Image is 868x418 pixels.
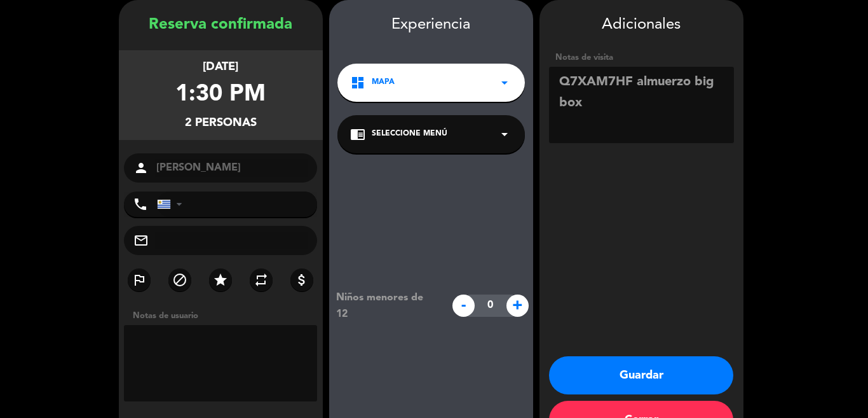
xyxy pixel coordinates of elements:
i: star [213,272,228,288]
i: outlined_flag [132,272,147,288]
span: Seleccione Menú [372,128,447,141]
i: person [133,160,149,176]
i: mail_outline [133,233,149,248]
span: MAPA [372,76,395,89]
div: 2 personas [185,114,257,132]
i: block [172,272,187,288]
i: dashboard [350,75,365,90]
div: Uruguay: +598 [158,192,187,216]
div: Reserva confirmada [119,13,323,38]
span: + [506,295,529,317]
button: Guardar [549,356,733,394]
div: [DATE] [203,58,238,76]
i: phone [133,197,148,212]
div: 1:30 PM [175,76,266,114]
div: Experiencia [329,13,533,38]
div: Adicionales [549,13,734,38]
div: Notas de visita [549,51,734,64]
span: - [452,295,475,317]
i: arrow_drop_down [497,75,512,90]
div: Notas de usuario [126,309,323,323]
i: repeat [254,272,269,288]
i: arrow_drop_down [497,127,512,142]
i: chrome_reader_mode [350,127,365,142]
div: Niños menores de 12 [327,289,445,323]
i: attach_money [294,272,309,288]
